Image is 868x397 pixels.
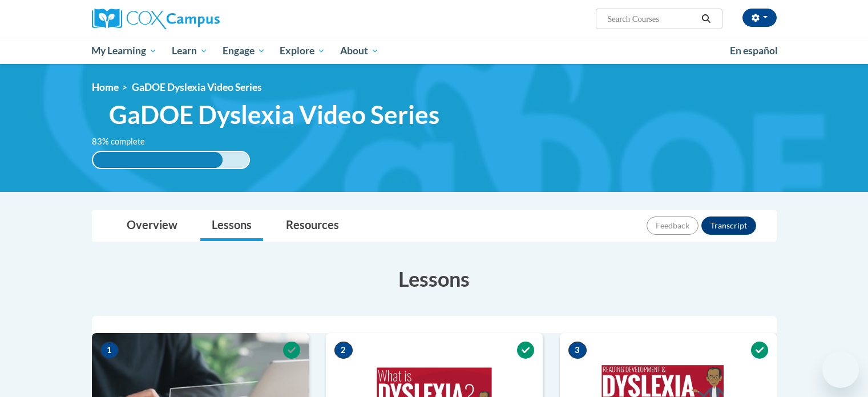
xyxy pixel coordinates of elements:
h3: Lessons [92,264,777,293]
button: Feedback [647,216,699,235]
span: 1 [100,342,119,359]
span: GaDOE Dyslexia Video Series [109,99,439,130]
img: Cox Campus [92,9,220,29]
label: 83% complete [92,135,158,148]
a: En español [722,39,785,63]
span: GaDOE Dyslexia Video Series [132,81,262,93]
iframe: Button to launch messaging window [822,351,859,388]
div: Main menu [75,38,794,64]
input: Search Courses [606,12,697,26]
button: Transcript [701,216,756,235]
a: Learn [164,38,215,64]
div: 83% complete [93,152,223,168]
a: Resources [274,211,350,241]
a: Lessons [200,211,263,241]
span: En español [730,45,778,57]
a: Home [92,81,119,93]
span: 2 [334,342,353,359]
a: Cox Campus [92,9,309,29]
span: Engage [223,44,265,58]
a: Explore [272,38,333,64]
span: 3 [568,342,587,359]
button: Search [697,12,714,26]
span: Learn [172,44,208,58]
a: My Learning [84,38,165,64]
a: Overview [115,211,189,241]
button: Account Settings [742,9,777,27]
span: My Learning [91,44,157,58]
span: About [340,44,379,58]
a: Engage [215,38,273,64]
a: About [333,38,386,64]
span: Explore [280,44,325,58]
